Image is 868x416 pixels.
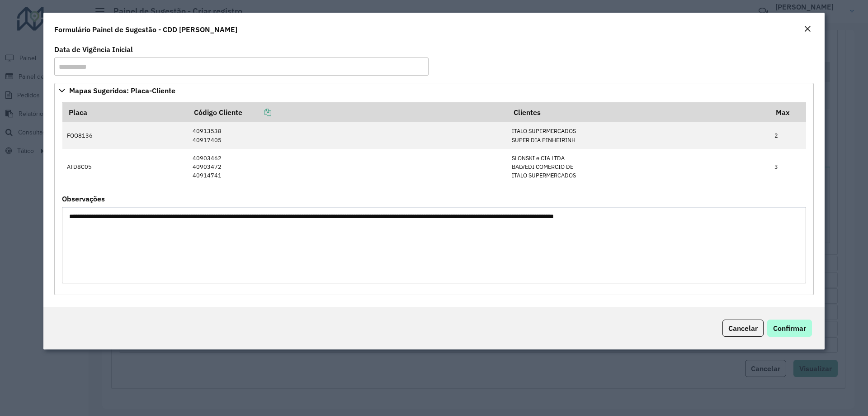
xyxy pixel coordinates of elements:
[188,103,507,122] th: Código Cliente
[188,149,507,185] td: 40903462 40903472 40914741
[54,98,814,295] div: Mapas Sugeridos: Placa-Cliente
[770,149,806,185] td: 3
[804,25,811,33] em: Fechar
[62,122,188,149] td: FOO8136
[722,320,764,337] button: Cancelar
[188,122,507,149] td: 40913538 40917405
[242,108,271,117] a: Copiar
[770,103,806,122] th: Max
[767,320,812,337] button: Confirmar
[54,44,133,55] label: Data de Vigência Inicial
[507,103,770,122] th: Clientes
[62,193,105,204] label: Observações
[728,324,758,333] span: Cancelar
[54,24,237,35] h4: Formulário Painel de Sugestão - CDD [PERSON_NAME]
[770,122,806,149] td: 2
[507,122,770,149] td: ITALO SUPERMERCADOS SUPER DIA PINHEIRINH
[507,149,770,185] td: SLONSKI e CIA LTDA BALVEDI COMERCIO DE ITALO SUPERMERCADOS
[773,324,806,333] span: Confirmar
[54,83,814,98] a: Mapas Sugeridos: Placa-Cliente
[801,24,814,35] button: Close
[62,149,188,185] td: ATD8C05
[69,87,175,94] span: Mapas Sugeridos: Placa-Cliente
[62,103,188,122] th: Placa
